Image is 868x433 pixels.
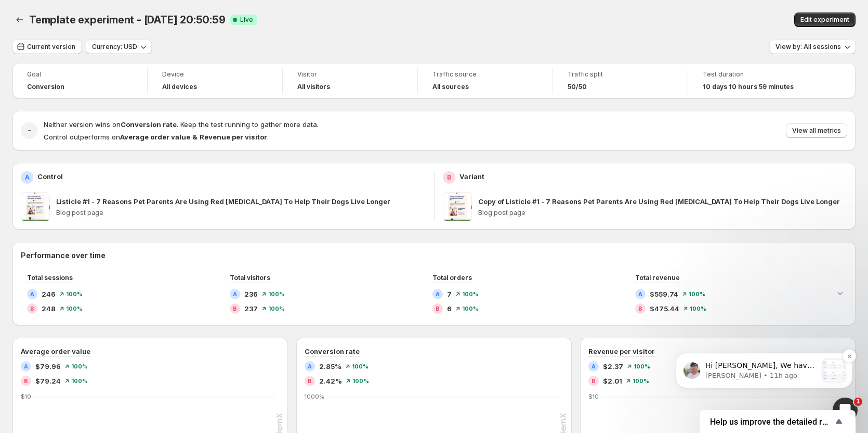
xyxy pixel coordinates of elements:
[27,83,64,91] span: Conversion
[66,291,83,297] span: 100%
[21,393,31,400] text: $10
[56,209,426,217] p: Blog post page
[710,417,833,427] span: Help us improve the detailed report for A/B campaigns
[30,305,34,312] h2: B
[35,376,61,386] span: $79.24
[308,378,312,384] h2: B
[794,12,856,27] button: Edit experiment
[27,69,133,92] a: GoalConversion
[588,346,655,356] h3: Revenue per visitor
[66,305,83,312] span: 100%
[233,305,237,312] h2: B
[432,70,538,79] span: Traffic source
[319,376,342,386] span: 2.42%
[352,363,369,370] span: 100%
[56,196,390,207] p: Listicle #1 - 7 Reasons Pet Parents Are Using Red [MEDICAL_DATA] To Help Their Dogs Live Longer
[478,196,840,207] p: Copy of Listicle #1 - 7 Reasons Pet Parents Are Using Red [MEDICAL_DATA] To Help Their Dogs Live ...
[305,393,324,400] text: 1000%
[297,70,403,79] span: Visitor
[319,361,341,372] span: 2.85%
[650,303,679,314] span: $475.44
[352,378,369,384] span: 100%
[71,378,88,384] span: 100%
[603,361,623,372] span: $2.37
[447,173,451,182] h2: B
[710,415,845,428] button: Show survey - Help us improve the detailed report for A/B campaigns
[27,43,75,51] span: Current version
[443,192,472,221] img: Copy of Listicle #1 - 7 Reasons Pet Parents Are Using Red Light Therapy To Help Their Dogs Live L...
[45,84,157,93] p: Message from Antony, sent 11h ago
[650,289,678,299] span: $559.74
[30,291,34,297] h2: A
[268,291,285,297] span: 100%
[447,289,452,299] span: 7
[308,363,312,370] h2: A
[432,69,538,92] a: Traffic sourceAll sources
[462,291,479,297] span: 100%
[297,83,330,91] h4: All visitors
[833,286,847,300] button: Expand chart
[447,303,452,314] span: 6
[833,398,858,423] iframe: Intercom live chat
[635,274,680,282] span: Total revenue
[35,361,61,372] span: $79.96
[591,363,596,370] h2: A
[436,291,440,297] h2: A
[792,126,841,135] span: View all metrics
[86,40,152,54] button: Currency: USD
[42,303,56,314] span: 248
[638,291,642,297] h2: A
[703,69,809,92] a: Test duration10 days 10 hours 59 minutes
[775,43,841,51] span: View by: All sessions
[305,346,360,356] h3: Conversion rate
[24,363,28,370] h2: A
[29,14,226,26] span: Template experiment - [DATE] 20:50:59
[638,305,642,312] h2: B
[660,287,868,405] iframe: Intercom notifications message
[44,133,269,141] span: Control outperforms on .
[244,303,258,314] span: 237
[25,173,30,182] h2: A
[786,123,847,138] button: View all metrics
[591,378,596,384] h2: B
[432,274,472,282] span: Total orders
[268,305,285,312] span: 100%
[769,40,856,54] button: View by: All sessions
[603,376,622,386] span: $2.01
[854,398,862,406] span: 1
[120,133,190,141] strong: Average order value
[459,171,484,182] p: Variant
[200,133,267,141] strong: Revenue per visitor
[71,363,88,370] span: 100%
[703,83,794,91] span: 10 days 10 hours 59 minutes
[568,70,673,79] span: Traffic split
[162,70,268,79] span: Device
[568,69,673,92] a: Traffic split50/50
[240,16,253,24] span: Live
[12,12,27,27] button: Back
[192,133,198,141] strong: &
[230,274,270,282] span: Total visitors
[21,346,90,356] h3: Average order value
[244,289,258,299] span: 236
[478,209,848,217] p: Blog post page
[297,69,403,92] a: VisitorAll visitors
[24,378,28,384] h2: B
[121,120,177,129] strong: Conversion rate
[44,120,319,129] span: Neither version wins on . Keep the test running to gather more data.
[28,125,31,136] h2: -
[92,43,137,51] span: Currency: USD
[37,171,63,182] p: Control
[42,289,56,299] span: 246
[21,192,50,221] img: Listicle #1 - 7 Reasons Pet Parents Are Using Red Light Therapy To Help Their Dogs Live Longer
[800,16,849,24] span: Edit experiment
[432,83,469,91] h4: All sources
[21,250,847,261] h2: Performance over time
[462,305,479,312] span: 100%
[233,291,237,297] h2: A
[588,393,599,400] text: $10
[634,363,650,370] span: 100%
[27,70,133,79] span: Goal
